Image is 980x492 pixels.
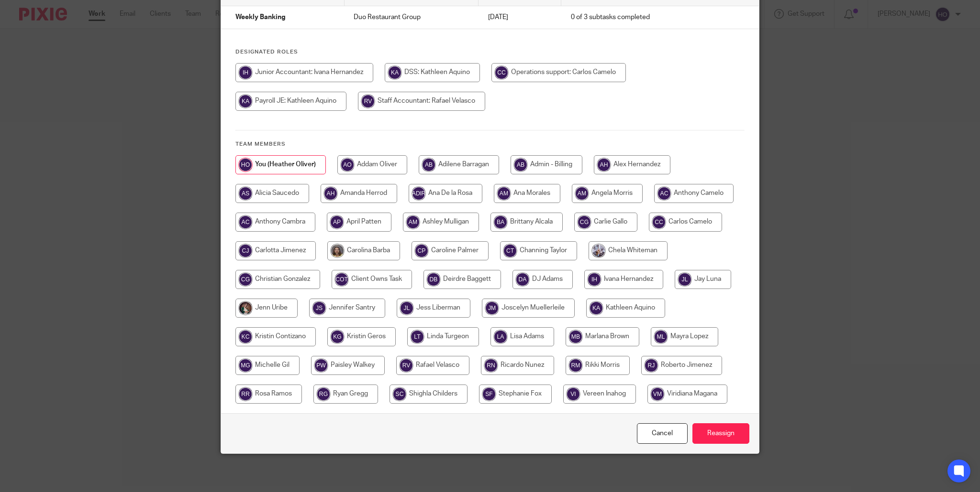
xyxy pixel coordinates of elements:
[561,6,714,29] td: 0 of 3 subtasks completed
[235,140,745,148] h4: Team members
[692,423,749,444] input: Reassign
[637,423,688,444] a: Close this dialog window
[235,14,286,21] span: Weekly Banking
[235,48,745,56] h4: Designated Roles
[354,12,469,22] p: Duo Restaurant Group
[488,12,552,22] p: [DATE]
